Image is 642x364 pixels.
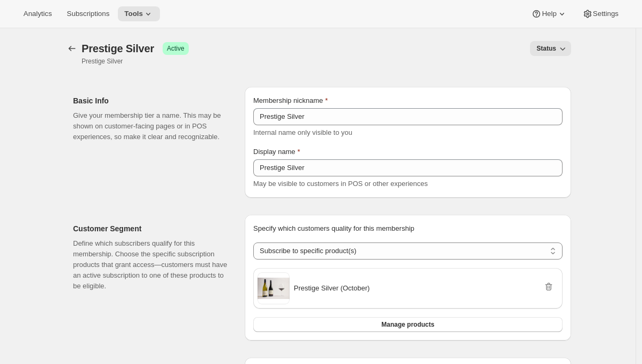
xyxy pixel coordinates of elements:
[525,6,573,21] button: Help
[73,110,228,142] p: Give your membership tier a name. This may be shown on customer-facing pages or in POS experience...
[381,320,434,329] span: Manage products
[67,10,109,18] span: Subscriptions
[253,108,563,125] input: Enter internal name
[593,10,619,18] span: Settings
[541,279,556,294] button: Remove
[23,10,52,18] span: Analytics
[253,128,352,136] span: Internal name only visible to you
[73,238,228,292] p: Define which subscribers qualify for this membership. Choose the specific subscription products t...
[253,317,563,332] button: Manage products
[82,42,189,55] div: Prestige Silver
[73,223,228,234] h2: Customer Segment
[253,96,323,104] span: Membership nickname
[167,44,184,53] span: Active
[253,223,563,234] p: Specify which customers quality for this membership
[82,57,193,66] p: Prestige Silver
[576,6,625,21] button: Settings
[253,180,428,188] span: May be visible to customers in POS or other experiences
[253,148,295,156] span: Display name
[73,95,228,106] h2: Basic Info
[294,283,370,294] span: Prestige Silver (October)
[530,41,571,56] button: Status
[124,10,143,18] span: Tools
[118,6,160,21] button: Tools
[536,44,556,53] span: Status
[542,10,556,18] span: Help
[60,6,116,21] button: Subscriptions
[65,41,79,56] button: Memberships
[253,159,563,176] input: Enter display name
[17,6,58,21] button: Analytics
